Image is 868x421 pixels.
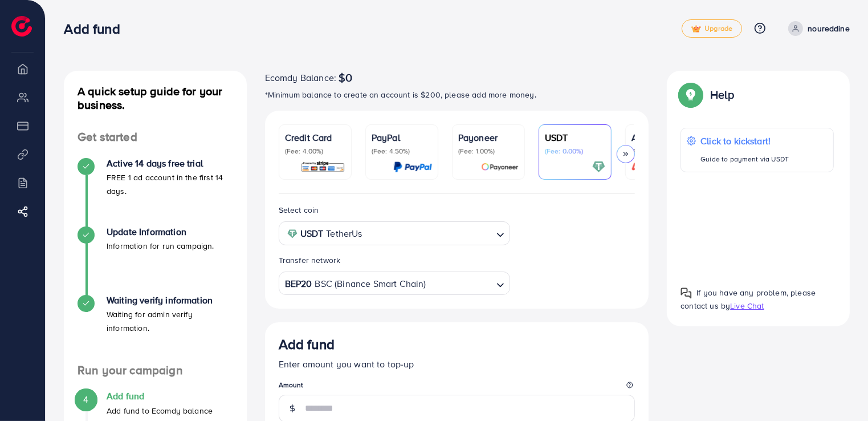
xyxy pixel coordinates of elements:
[64,295,247,363] li: Waiting verify information
[300,160,345,173] img: card
[300,225,324,242] strong: USDT
[279,254,341,266] label: Transfer network
[64,84,247,112] h4: A quick setup guide for your business.
[107,391,213,402] h4: Add fund
[680,84,701,105] img: Popup guide
[64,226,247,295] li: Update Information
[326,225,362,242] span: TetherUs
[784,21,850,36] a: noureddine
[628,160,692,173] img: card
[730,300,764,311] span: Live Chat
[680,288,692,299] img: Popup guide
[83,393,88,406] span: 4
[372,131,432,144] p: PayPal
[682,19,742,38] a: tickUpgrade
[285,276,312,292] strong: BEP20
[700,152,789,166] p: Guide to payment via USDT
[680,287,816,311] span: If you have any problem, please contact us by
[545,131,605,144] p: USDT
[265,71,336,84] span: Ecomdy Balance:
[279,204,319,216] label: Select coin
[279,221,510,245] div: Search for option
[285,147,345,156] p: (Fee: 4.00%)
[631,131,692,144] p: Airwallex
[107,158,233,169] h4: Active 14 days free trial
[107,295,233,306] h4: Waiting verify information
[427,275,492,293] input: Search for option
[458,131,519,144] p: Payoneer
[592,160,605,173] img: card
[107,307,233,335] p: Waiting for admin verify information.
[339,71,352,84] span: $0
[393,160,432,173] img: card
[64,363,247,378] h4: Run your campaign
[700,134,789,148] p: Click to kickstart!
[691,25,701,33] img: tick
[64,21,129,37] h3: Add fund
[691,25,732,33] span: Upgrade
[11,16,32,37] img: logo
[279,336,335,353] h3: Add fund
[808,22,850,35] p: noureddine
[279,357,635,371] p: Enter amount you want to top-up
[710,88,734,102] p: Help
[372,147,432,156] p: (Fee: 4.50%)
[366,225,492,242] input: Search for option
[315,276,426,292] span: BSC (Binance Smart Chain)
[107,404,213,418] p: Add fund to Ecomdy balance
[107,226,214,237] h4: Update Information
[64,158,247,226] li: Active 14 days free trial
[107,239,214,253] p: Information for run campaign.
[545,147,605,156] p: (Fee: 0.00%)
[481,160,519,173] img: card
[64,130,247,144] h4: Get started
[458,147,519,156] p: (Fee: 1.00%)
[820,370,859,412] iframe: Chat
[107,171,233,198] p: FREE 1 ad account in the first 14 days.
[285,131,345,144] p: Credit Card
[265,88,649,102] p: *Minimum balance to create an account is $200, please add more money.
[279,380,635,394] legend: Amount
[287,229,298,239] img: coin
[279,272,510,295] div: Search for option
